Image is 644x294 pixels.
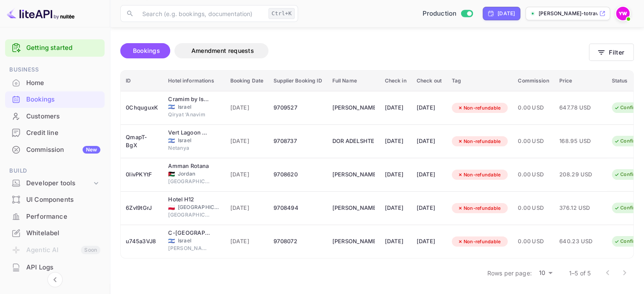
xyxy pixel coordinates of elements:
[487,269,532,278] p: Rows per page:
[121,71,163,91] th: ID
[559,170,602,179] span: 208.29 USD
[332,101,375,115] div: ALEXANDER LEYZER
[26,128,100,138] div: Credit line
[268,71,327,91] th: Supplier Booking ID
[168,144,210,152] span: Netanya
[332,201,375,215] div: HUSEIN ZAYOUD
[5,91,105,108] div: Bookings
[417,201,442,215] div: [DATE]
[380,71,412,91] th: Check in
[168,111,210,118] span: Qiryat ‘Anavim
[178,170,220,178] span: Jordan
[385,135,406,148] div: [DATE]
[168,171,175,177] span: Jordan
[559,137,602,146] span: 168.95 USD
[5,65,105,74] span: Business
[452,136,506,147] div: Non-refundable
[274,201,322,215] div: 9708494
[569,269,591,278] p: 1–5 of 5
[385,201,406,215] div: [DATE]
[268,8,295,19] div: Ctrl+K
[447,71,513,91] th: Tag
[518,170,549,179] span: 0.00 USD
[423,9,457,19] span: Production
[168,245,210,252] span: [PERSON_NAME]
[417,235,442,248] div: [DATE]
[452,236,506,247] div: Non-refundable
[5,225,105,241] a: Whitelabel
[589,44,634,61] button: Filter
[191,47,254,54] span: Amendment requests
[5,39,105,57] div: Getting started
[412,71,447,91] th: Check out
[452,170,506,180] div: Non-refundable
[539,10,597,17] p: [PERSON_NAME]-totravel...
[513,71,554,91] th: Commission
[385,101,406,115] div: [DATE]
[225,71,269,91] th: Booking Date
[518,137,549,146] span: 0.00 USD
[178,137,220,144] span: Israel
[5,125,105,140] a: Credit line
[417,135,442,148] div: [DATE]
[5,259,105,276] div: API Logs
[168,178,210,185] span: [GEOGRAPHIC_DATA]
[559,237,602,246] span: 640.23 USD
[518,237,549,246] span: 0.00 USD
[5,142,105,158] div: CommissionNew
[133,47,160,54] span: Bookings
[385,168,406,181] div: [DATE]
[5,192,105,208] div: UI Components
[168,229,210,237] div: C-Hotel Neve Illan
[616,7,630,20] img: Yahav Winkler
[5,225,105,242] div: Whitelabel
[168,238,175,244] span: Israel
[327,71,380,91] th: Full Name
[452,203,506,214] div: Non-refundable
[26,179,92,188] div: Developer tools
[274,235,322,248] div: 9708072
[168,205,175,210] span: Poland
[5,209,105,224] a: Performance
[5,75,105,91] a: Home
[5,259,105,275] a: API Logs
[559,103,602,113] span: 647.78 USD
[83,146,100,154] div: New
[554,71,607,91] th: Price
[332,168,375,181] div: AMIN KABGA
[163,71,225,91] th: Hotel informations
[168,162,210,170] div: Amman Rotana
[5,108,105,125] div: Customers
[230,170,264,179] span: [DATE]
[178,103,220,111] span: Israel
[168,95,210,104] div: Cramim by Isrotel exclusive
[168,129,210,137] div: Vert Lagoon Netanya
[498,10,515,17] div: [DATE]
[417,168,442,181] div: [DATE]
[332,135,375,148] div: DOR ADELSHTEIN
[178,203,220,211] span: [GEOGRAPHIC_DATA]
[230,103,264,113] span: [DATE]
[230,137,264,146] span: [DATE]
[26,195,100,205] div: UI Components
[332,235,375,248] div: ARNON RAPACKI
[5,209,105,225] div: Performance
[126,101,158,115] div: 0ChquguxK
[518,103,549,113] span: 0.00 USD
[126,201,158,215] div: 6Zvl9tGrJ
[26,95,100,104] div: Bookings
[5,142,105,157] a: CommissionNew
[137,5,265,22] input: Search (e.g. bookings, documentation)
[518,203,549,213] span: 0.00 USD
[178,237,220,245] span: Israel
[5,108,105,124] a: Customers
[5,125,105,141] div: Credit line
[126,235,158,248] div: u745a3VJ8
[120,43,589,58] div: account-settings tabs
[274,101,322,115] div: 9709527
[26,263,100,272] div: API Logs
[26,228,100,238] div: Whitelabel
[274,168,322,181] div: 9708620
[419,9,476,19] div: Switch to Sandbox mode
[26,43,100,53] a: Getting started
